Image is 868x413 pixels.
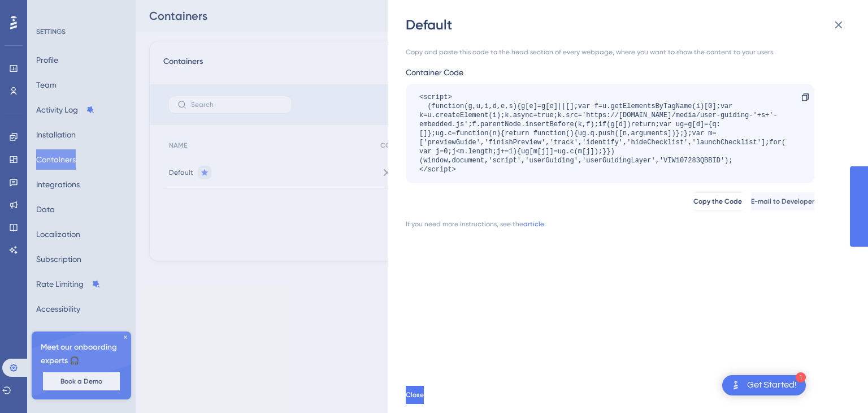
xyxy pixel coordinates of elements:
img: launcher-image-alternative-text [729,378,743,392]
button: E-mail to Developer [751,192,814,210]
iframe: UserGuiding AI Assistant Launcher [821,368,854,402]
button: Copy the Code [693,192,742,210]
div: Default [406,16,852,34]
div: If you need more instructions, see the [406,220,523,229]
span: Close [406,390,424,399]
div: Copy and paste this code to the head section of every webpage, where you want to show the content... [406,48,814,57]
div: Get Started! [747,379,797,392]
span: E-mail to Developer [751,197,814,206]
div: Container Code [406,66,814,79]
span: Copy the Code [693,197,742,206]
a: article. [523,220,546,229]
button: Close [406,386,424,404]
div: <script> (function(g,u,i,d,e,s){g[e]=g[e]||[];var f=u.getElementsByTagName(i)[0];var k=u.createEl... [419,93,789,174]
div: 1 [796,372,806,382]
div: Open Get Started! checklist, remaining modules: 1 [722,375,806,395]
